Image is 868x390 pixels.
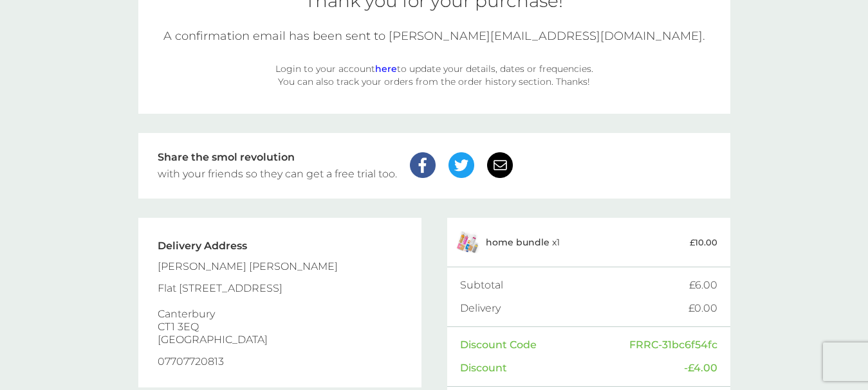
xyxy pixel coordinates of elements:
[460,303,688,314] div: Delivery
[273,62,595,88] div: Login to your account to update your details, dates or frequencies. You can also track your order...
[158,29,711,43] div: A confirmation email has been sent to [PERSON_NAME][EMAIL_ADDRESS][DOMAIN_NAME].
[158,152,397,163] div: Share the smol revolution
[375,63,397,75] a: here
[158,241,338,251] div: Delivery Address
[410,152,436,178] img: facebook.png
[629,340,717,350] div: FRRC-31bc6f54fc
[487,152,513,178] img: email.png
[448,152,474,178] img: twitter.png
[690,236,717,249] p: £10.00
[689,280,717,290] div: £6.00
[158,260,338,273] div: [PERSON_NAME] [PERSON_NAME]
[684,363,717,373] div: -£4.00
[486,236,549,248] span: home bundle
[158,355,338,368] div: 07707720813
[688,303,717,314] div: £0.00
[158,169,397,179] div: with your friends so they can get a free trial too.
[486,237,560,247] p: x 1
[460,280,689,290] div: Subtotal
[460,340,629,350] div: Discount Code
[158,282,338,346] div: Flat [STREET_ADDRESS] Canterbury CT1 3EQ [GEOGRAPHIC_DATA]
[460,363,684,373] div: Discount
